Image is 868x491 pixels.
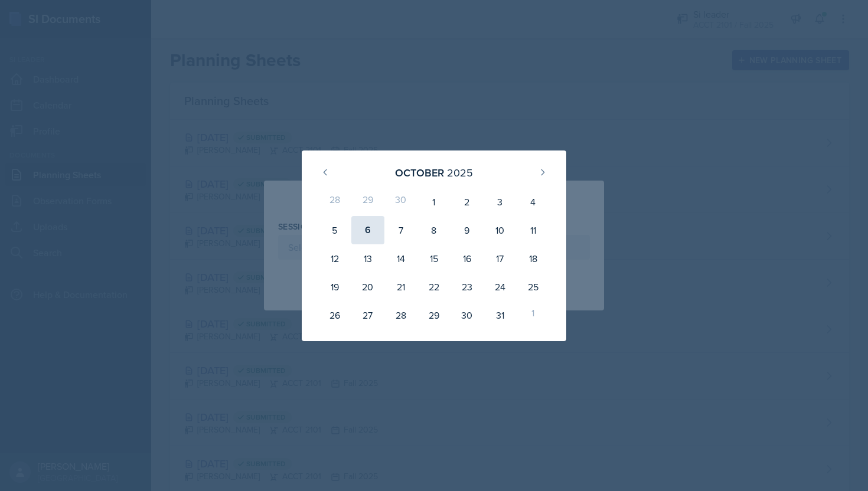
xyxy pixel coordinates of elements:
div: 22 [417,273,451,301]
div: 24 [484,273,517,301]
div: 30 [384,188,417,216]
div: 29 [417,301,451,329]
div: 9 [451,216,484,244]
div: 1 [517,301,550,329]
div: 28 [384,301,417,329]
div: 18 [517,244,550,273]
div: 2025 [447,165,473,181]
div: 30 [451,301,484,329]
div: 13 [351,244,384,273]
div: 11 [517,216,550,244]
div: 16 [451,244,484,273]
div: 17 [484,244,517,273]
div: 27 [351,301,384,329]
div: 4 [517,188,550,216]
div: 23 [451,273,484,301]
div: 29 [351,188,384,216]
div: October [395,165,444,181]
div: 6 [351,216,384,244]
div: 21 [384,273,417,301]
div: 10 [484,216,517,244]
div: 3 [484,188,517,216]
div: 28 [318,188,351,216]
div: 26 [318,301,351,329]
div: 2 [451,188,484,216]
div: 15 [417,244,451,273]
div: 5 [318,216,351,244]
div: 25 [517,273,550,301]
div: 7 [384,216,417,244]
div: 19 [318,273,351,301]
div: 12 [318,244,351,273]
div: 1 [417,188,451,216]
div: 8 [417,216,451,244]
div: 31 [484,301,517,329]
div: 20 [351,273,384,301]
div: 14 [384,244,417,273]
